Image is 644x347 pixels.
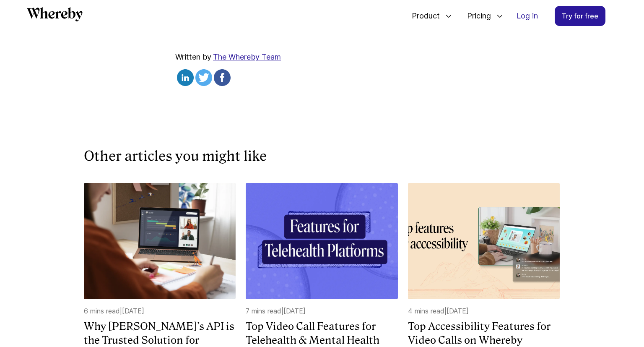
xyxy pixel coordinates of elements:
[195,69,212,86] img: twitter
[403,2,442,30] span: Product
[27,7,83,21] svg: Whereby
[177,69,194,86] img: linkedin
[27,7,83,24] a: Whereby
[175,52,469,89] div: Written by
[84,146,560,166] h3: Other articles you might like
[510,6,545,26] a: Log in
[459,2,493,30] span: Pricing
[555,6,605,26] a: Try for free
[246,306,397,316] p: 7 mins read | [DATE]
[214,69,231,86] img: facebook
[213,52,281,61] a: The Whereby Team
[408,306,560,316] p: 4 mins read | [DATE]
[84,306,236,316] p: 6 mins read | [DATE]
